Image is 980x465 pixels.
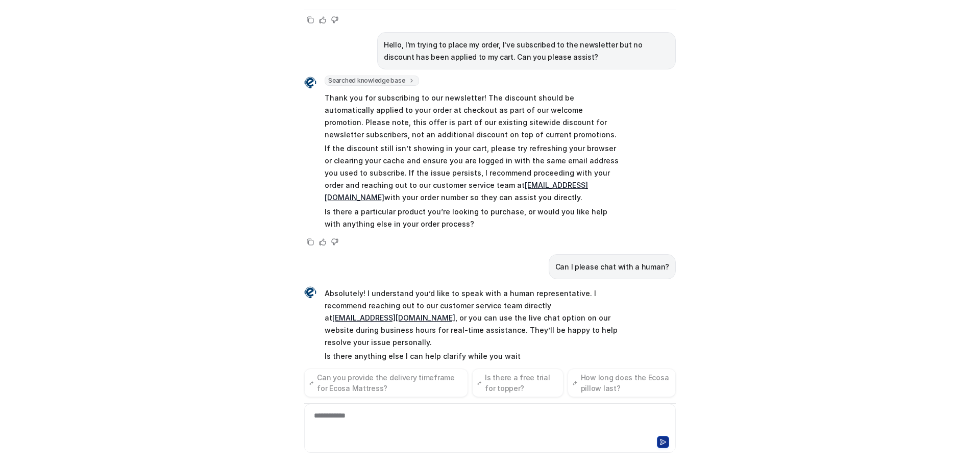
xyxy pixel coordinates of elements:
p: Hello, I'm trying to place my order, I've subscribed to the newsletter but no discount has been a... [384,39,669,63]
img: Widget [304,77,316,89]
button: How long does the Ecosa pillow last? [568,369,676,397]
p: Thank you for subscribing to our newsletter! The discount should be automatically applied to your... [325,92,623,141]
p: Absolutely! I understand you’d like to speak with a human representative. I recommend reaching ou... [325,287,623,349]
a: [EMAIL_ADDRESS][DOMAIN_NAME] [332,313,455,322]
button: Can you provide the delivery timeframe for Ecosa Mattress? [304,369,468,397]
p: Is there anything else I can help clarify while you wait [325,350,623,362]
p: If the discount still isn’t showing in your cart, please try refreshing your browser or clearing ... [325,142,623,204]
button: Is there a free trial for topper? [472,369,563,397]
img: Widget [304,286,316,299]
span: Searched knowledge base [325,76,419,86]
p: Can I please chat with a human? [555,261,669,273]
p: Is there a particular product you’re looking to purchase, or would you like help with anything el... [325,206,623,230]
